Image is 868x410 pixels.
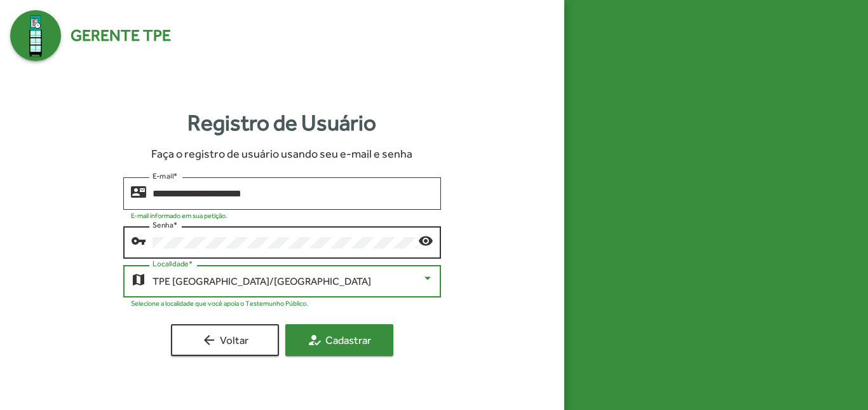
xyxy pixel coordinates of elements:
mat-hint: E-mail informado em sua petição. [131,212,227,219]
mat-icon: how_to_reg [307,332,322,348]
mat-icon: map [131,271,146,287]
img: Logo Gerente [10,10,61,61]
mat-icon: vpn_key [131,233,146,248]
button: Voltar [171,324,279,356]
mat-icon: visibility [418,233,433,248]
span: Voltar [182,329,268,352]
span: Cadastrar [297,329,382,352]
button: Cadastrar [285,324,393,356]
mat-hint: Selecione a localidade que você apoia o Testemunho Público. [131,299,308,307]
mat-icon: arrow_back [201,332,217,348]
mat-icon: contact_mail [131,184,146,199]
span: Faça o registro de usuário usando seu e-mail e senha [151,145,412,162]
span: TPE [GEOGRAPHIC_DATA]/[GEOGRAPHIC_DATA] [153,275,371,287]
span: Gerente TPE [71,24,171,48]
strong: Registro de Usuário [187,106,376,140]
